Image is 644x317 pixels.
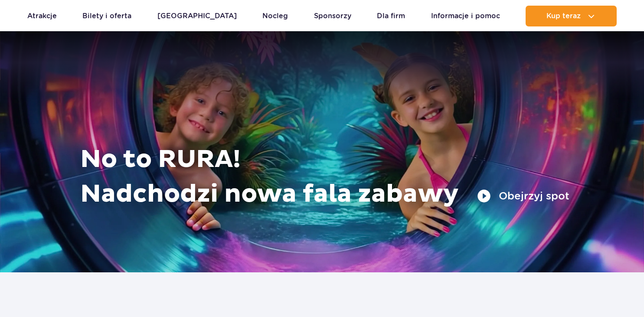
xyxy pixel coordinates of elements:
a: [GEOGRAPHIC_DATA] [157,6,237,26]
a: Nocleg [262,6,288,26]
a: Bilety i oferta [82,6,131,26]
a: Atrakcje [27,6,57,26]
button: Obejrzyj spot [477,189,569,203]
a: Dla firm [377,6,405,26]
button: Kup teraz [526,6,617,26]
span: Kup teraz [546,12,581,20]
h1: No to RURA! Nadchodzi nowa fala zabawy [80,142,569,212]
a: Sponsorzy [314,6,351,26]
a: Informacje i pomoc [431,6,500,26]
